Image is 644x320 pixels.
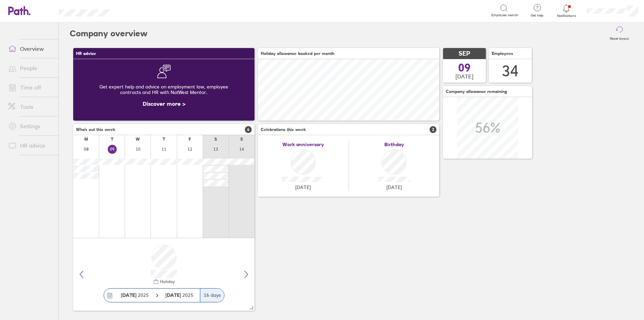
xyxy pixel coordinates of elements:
span: 6 [245,126,252,133]
div: S [240,137,243,142]
span: SEP [459,50,470,57]
div: W [136,137,140,142]
span: Who's out this week [76,127,115,132]
div: M [84,137,88,142]
span: 2025 [121,292,149,298]
span: 2025 [165,292,193,298]
a: Overview [3,42,58,56]
a: Tools [3,100,58,114]
div: S [214,137,217,142]
div: Get expert help and advice on employment law, employee contracts and HR with NatWest Mentor. [79,78,249,101]
a: Time off [3,81,58,94]
span: Celebrations this week [261,127,306,132]
div: T [111,137,113,142]
a: Discover more > [143,100,185,107]
span: 2 [430,126,436,133]
span: Employee search [491,13,518,17]
div: 34 [502,62,519,80]
div: F [189,137,191,142]
a: HR advice [3,139,58,152]
strong: [DATE] [165,292,182,298]
span: Notifications [555,14,578,18]
label: Reset layout [606,35,633,41]
span: Company allowance remaining [446,89,507,94]
span: Get help [526,13,548,18]
a: People [3,61,58,75]
div: Holiday [159,279,175,284]
span: Work anniversary [282,142,324,147]
span: Birthday [384,142,404,147]
span: HR advice [76,51,96,56]
div: Search [128,7,146,13]
span: [DATE] [295,185,311,190]
a: Notifications [555,3,578,18]
span: [DATE] [455,73,473,79]
button: Reset layout [606,22,633,45]
span: Holiday allowance booked per month [261,51,334,56]
span: 09 [458,62,471,73]
strong: [DATE] [121,292,136,298]
span: [DATE] [386,185,402,190]
span: Employees [492,51,513,56]
a: Settings [3,119,58,133]
div: 16 days [200,289,224,302]
div: T [163,137,165,142]
h2: Company overview [70,22,147,45]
